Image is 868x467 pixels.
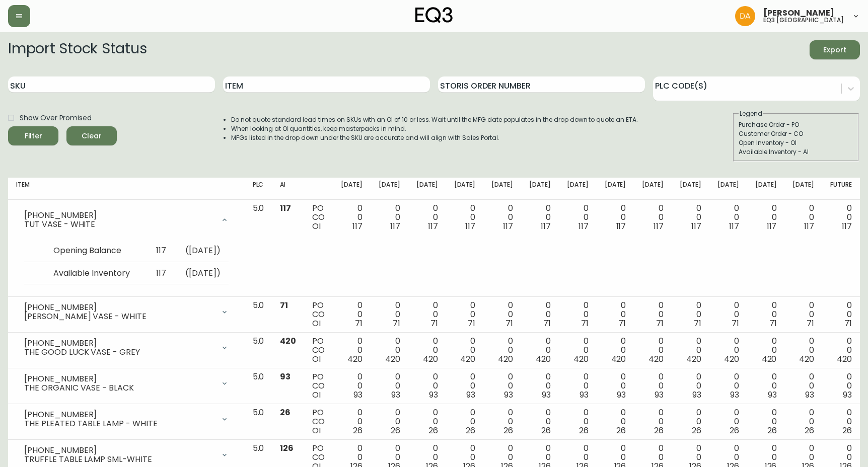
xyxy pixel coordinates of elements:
span: 117 [503,220,513,232]
div: 0 0 [341,337,363,364]
div: [PHONE_NUMBER] [24,303,214,312]
span: 26 [805,425,814,436]
div: 0 0 [567,301,589,328]
div: [PHONE_NUMBER] [24,446,214,455]
span: 26 [391,425,400,436]
div: 0 0 [605,337,626,364]
span: 71 [656,318,664,329]
span: 26 [466,425,475,436]
span: 420 [837,353,852,365]
div: 0 0 [379,337,400,364]
div: 0 0 [454,204,476,231]
span: 420 [460,353,475,365]
span: 71 [732,318,739,329]
th: [DATE] [559,178,597,200]
div: 0 0 [792,408,814,435]
div: PO CO [312,204,325,231]
div: 0 0 [830,204,852,231]
div: TUT VASE - WHITE [24,220,214,229]
span: 26 [842,425,852,436]
div: TRUFFLE TABLE LAMP SML-WHITE [24,455,214,464]
div: [PHONE_NUMBER] [24,211,214,220]
div: 0 0 [416,204,438,231]
div: 0 0 [755,372,777,400]
div: 0 0 [491,408,513,435]
div: [PHONE_NUMBER]THE PLEATED TABLE LAMP - WHITE [16,408,237,430]
td: 5.0 [245,333,272,368]
span: 93 [730,389,739,401]
span: 117 [729,220,739,232]
legend: Legend [739,109,763,118]
span: 26 [579,425,589,436]
th: Future [822,178,860,200]
div: Available Inventory - AI [739,147,853,157]
th: [DATE] [709,178,747,200]
span: 117 [842,220,852,232]
button: Clear [66,126,117,145]
div: 0 0 [379,408,400,435]
div: 0 0 [680,301,701,328]
button: Filter [8,126,58,145]
div: 0 0 [755,204,777,231]
span: 93 [353,389,363,401]
span: 420 [724,353,739,365]
span: 71 [543,318,551,329]
div: 0 0 [529,301,551,328]
div: 0 0 [717,301,739,328]
span: 117 [390,220,400,232]
span: 117 [280,202,291,214]
div: 0 0 [529,337,551,364]
div: 0 0 [491,204,513,231]
div: Customer Order - CO [739,129,853,138]
span: 117 [804,220,814,232]
div: 0 0 [416,301,438,328]
span: 420 [648,353,664,365]
div: 0 0 [454,372,476,400]
div: 0 0 [567,204,589,231]
h5: eq3 [GEOGRAPHIC_DATA] [763,17,844,23]
td: 117 [146,240,174,262]
span: 26 [767,425,777,436]
span: 117 [578,220,589,232]
div: 0 0 [755,337,777,364]
div: 0 0 [717,204,739,231]
div: 0 0 [454,301,476,328]
div: 0 0 [830,372,852,400]
div: 0 0 [491,372,513,400]
div: 0 0 [379,301,400,328]
li: When looking at OI quantities, keep masterpacks in mind. [231,124,638,133]
td: 5.0 [245,404,272,440]
div: 0 0 [717,408,739,435]
div: 0 0 [830,337,852,364]
div: [PHONE_NUMBER]TUT VASE - WHITE [16,204,237,236]
div: PO CO [312,408,325,435]
th: [DATE] [446,178,484,200]
li: MFGs listed in the drop down under the SKU are accurate and will align with Sales Portal. [231,133,638,142]
div: 0 0 [605,372,626,400]
th: [DATE] [408,178,446,200]
div: 0 0 [341,372,363,400]
div: 0 0 [642,337,664,364]
th: PLC [245,178,272,200]
span: 117 [541,220,551,232]
span: 93 [692,389,701,401]
div: PO CO [312,337,325,364]
td: 117 [146,262,174,284]
span: 26 [280,407,291,418]
h2: Import Stock Status [8,40,147,59]
td: Available Inventory [45,262,146,284]
th: [DATE] [784,178,822,200]
div: 0 0 [680,372,701,400]
div: [PHONE_NUMBER] [24,374,214,383]
span: OI [312,389,321,401]
span: 420 [423,353,438,365]
div: 0 0 [529,372,551,400]
span: 71 [468,318,475,329]
div: 0 0 [680,408,701,435]
span: 93 [466,389,475,401]
div: 0 0 [792,337,814,364]
span: Clear [75,130,109,142]
span: 71 [769,318,777,329]
div: 0 0 [491,337,513,364]
th: [DATE] [634,178,672,200]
